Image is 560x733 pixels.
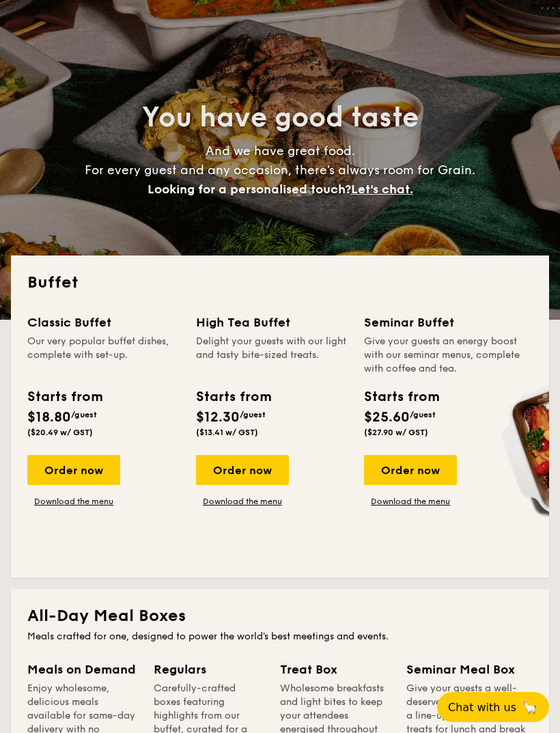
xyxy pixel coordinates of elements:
span: Let's chat. [351,182,413,197]
div: Regulars [154,660,264,679]
div: Starts from [27,387,98,407]
span: You have good taste [142,101,419,134]
span: Chat with us [448,701,516,714]
span: $18.80 [27,409,71,426]
span: ($27.90 w/ GST) [364,428,428,437]
div: Give your guests an energy boost with our seminar menus, complete with coffee and tea. [364,335,524,376]
a: Download the menu [27,496,120,507]
span: And we have great food. For every guest and any occasion, there’s always room for Grain. [85,143,475,197]
div: Starts from [364,387,438,407]
div: Delight your guests with our light and tasty bite-sized treats. [196,335,348,376]
span: 🦙 [522,700,538,715]
div: Seminar Buffet [364,313,524,332]
div: Meals on Demand [27,660,137,679]
button: Chat with us🦙 [437,692,549,722]
span: Looking for a personalised touch? [148,182,351,197]
span: ($13.41 w/ GST) [196,428,258,437]
a: Download the menu [364,496,457,507]
span: $12.30 [196,409,240,426]
div: Treat Box [280,660,390,679]
div: Meals crafted for one, designed to power the world's best meetings and events. [27,630,533,644]
div: Seminar Meal Box [406,660,533,679]
span: /guest [410,410,436,419]
div: Starts from [196,387,266,407]
div: High Tea Buffet [196,313,348,332]
div: Order now [364,455,457,485]
div: Order now [27,455,120,485]
span: /guest [240,410,266,419]
h2: All-Day Meal Boxes [27,605,533,627]
span: /guest [71,410,97,419]
div: Classic Buffet [27,313,180,332]
a: Download the menu [196,496,289,507]
span: $25.60 [364,409,410,426]
span: ($20.49 w/ GST) [27,428,93,437]
div: Order now [196,455,289,485]
h2: Buffet [27,272,533,294]
div: Our very popular buffet dishes, complete with set-up. [27,335,180,376]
